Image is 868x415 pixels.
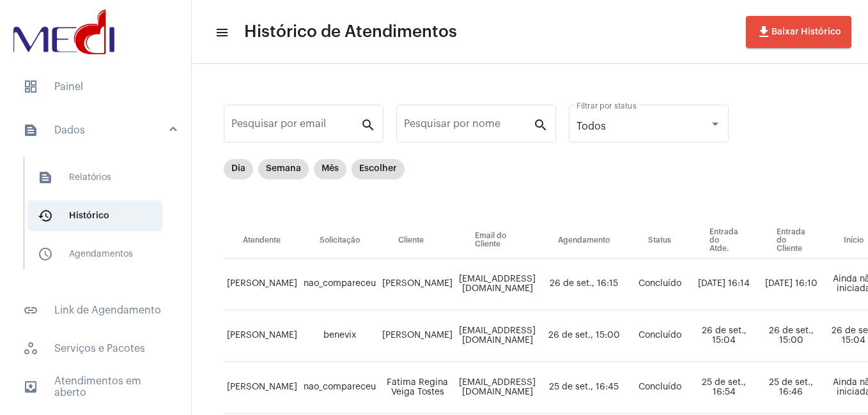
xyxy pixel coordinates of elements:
[756,27,841,36] span: Baixar Histórico
[404,121,533,132] input: Pesquisar por nome
[258,159,309,179] mat-chip: Semana
[629,259,690,310] td: Concluído
[690,259,757,310] td: [DATE] 16:14
[629,223,690,259] th: Status
[38,208,53,223] mat-icon: sidenav icon
[539,259,629,310] td: 26 de set., 16:15
[23,303,38,318] mat-icon: sidenav icon
[456,310,539,362] td: [EMAIL_ADDRESS][DOMAIN_NAME]
[539,362,629,414] td: 25 de set., 16:45
[10,6,118,57] img: d3a1b5fa-500b-b90f-5a1c-719c20e9830b.png
[23,341,38,356] span: sidenav icon
[304,279,376,288] span: nao_compareceu
[8,151,191,287] div: sidenav iconDados
[23,79,38,94] span: sidenav icon
[23,123,171,138] mat-panel-title: Dados
[456,223,539,259] th: Email do Cliente
[379,259,456,310] td: [PERSON_NAME]
[629,362,690,414] td: Concluído
[539,310,629,362] td: 26 de set., 15:00
[224,159,253,179] mat-chip: Dia
[13,372,178,402] span: Atendimentos em aberto
[456,362,539,414] td: [EMAIL_ADDRESS][DOMAIN_NAME]
[27,200,162,231] span: Histórico
[215,25,228,40] mat-icon: sidenav icon
[244,22,457,42] span: Histórico de Atendimentos
[757,223,825,259] th: Entrada do Cliente
[314,159,346,179] mat-chip: Mês
[690,223,757,259] th: Entrada do Atde.
[300,223,379,259] th: Solicitação
[304,382,376,391] span: nao_compareceu
[690,362,757,414] td: 25 de set., 16:54
[224,259,300,310] td: [PERSON_NAME]
[379,362,456,414] td: Fatima Regina Veiga Tostes
[757,259,825,310] td: [DATE] 16:10
[746,16,851,48] button: Baixar Histórico
[323,331,356,340] span: benevix
[27,162,162,193] span: Relatórios
[23,379,38,395] mat-icon: sidenav icon
[224,362,300,414] td: [PERSON_NAME]
[757,362,825,414] td: 25 de set., 16:46
[8,110,191,151] mat-expansion-panel-header: sidenav iconDados
[27,239,162,269] span: Agendamentos
[539,223,629,259] th: Agendamento
[38,170,53,185] mat-icon: sidenav icon
[23,123,38,138] mat-icon: sidenav icon
[13,333,178,364] span: Serviços e Pacotes
[690,310,757,362] td: 26 de set., 15:04
[577,121,606,132] span: Todos
[231,121,360,132] input: Pesquisar por email
[38,246,53,262] mat-icon: sidenav icon
[456,259,539,310] td: [EMAIL_ADDRESS][DOMAIN_NAME]
[224,223,300,259] th: Atendente
[224,310,300,362] td: [PERSON_NAME]
[13,72,178,102] span: Painel
[533,117,548,132] mat-icon: search
[352,159,405,179] mat-chip: Escolher
[360,117,376,132] mat-icon: search
[757,310,825,362] td: 26 de set., 15:00
[629,310,690,362] td: Concluído
[379,223,456,259] th: Cliente
[756,24,771,40] mat-icon: file_download
[13,295,178,326] span: Link de Agendamento
[379,310,456,362] td: [PERSON_NAME]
